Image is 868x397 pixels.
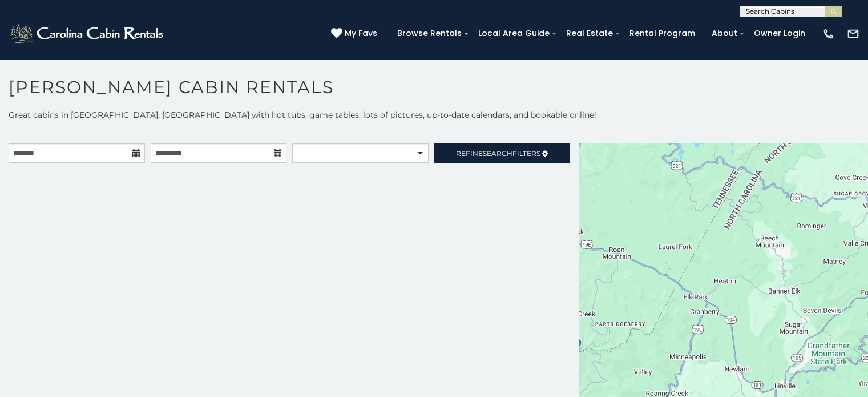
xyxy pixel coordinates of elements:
[456,149,540,158] span: Refine Filters
[391,25,467,42] a: Browse Rentals
[748,25,811,42] a: Owner Login
[345,27,377,39] span: My Favs
[9,22,167,45] img: White-1-2.png
[434,143,571,163] a: RefineSearchFilters
[847,27,859,40] img: mail-regular-white.png
[473,25,555,42] a: Local Area Guide
[331,27,380,40] a: My Favs
[624,25,701,42] a: Rental Program
[483,149,512,158] span: Search
[706,25,743,42] a: About
[560,25,619,42] a: Real Estate
[822,27,835,40] img: phone-regular-white.png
